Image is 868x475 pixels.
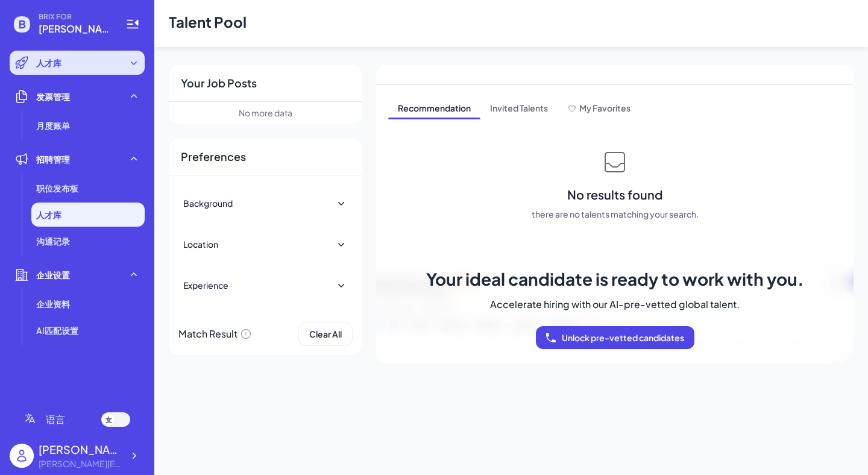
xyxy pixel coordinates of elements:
div: Your Job Posts [169,65,362,102]
span: Accelerate hiring with our AI-pre-vetted global talent. [490,297,740,312]
span: 沟通记录 [36,235,70,247]
span: there are no talents matching your search. [532,208,699,220]
img: talent-bg [376,254,854,363]
span: 语言 [46,412,65,427]
div: Preferences [169,139,362,175]
span: 企业设置 [36,269,70,281]
span: AI匹配设置 [36,324,78,336]
span: Recommendation [388,99,480,119]
span: 人才库 [36,57,61,69]
span: 月度账单 [36,119,70,131]
span: Your ideal candidate is ready to work with you. [426,268,804,290]
div: Background [183,197,233,209]
span: Invited Talents [480,99,558,119]
span: Clear All [309,329,342,339]
span: My Favorites [579,102,631,113]
span: 发票管理 [36,90,70,102]
span: No results found [567,186,662,203]
div: monica zhou [39,441,123,458]
span: 招聘管理 [36,153,70,165]
div: Match Result [178,322,252,345]
button: Unlock pre-vetted candidates [536,326,694,349]
span: BRIX FOR [39,12,111,22]
span: monica@joinbrix.com [39,22,111,36]
span: 人才库 [36,209,61,221]
div: Experience [183,279,228,291]
button: Clear All [299,322,352,345]
div: monica@joinbrix.com [39,458,123,470]
div: Location [183,238,218,250]
img: user_logo.png [10,444,34,468]
span: 企业资料 [36,298,70,310]
span: 职位发布板 [36,182,78,194]
span: Unlock pre-vetted candidates [562,332,684,343]
div: No more data [239,107,292,119]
